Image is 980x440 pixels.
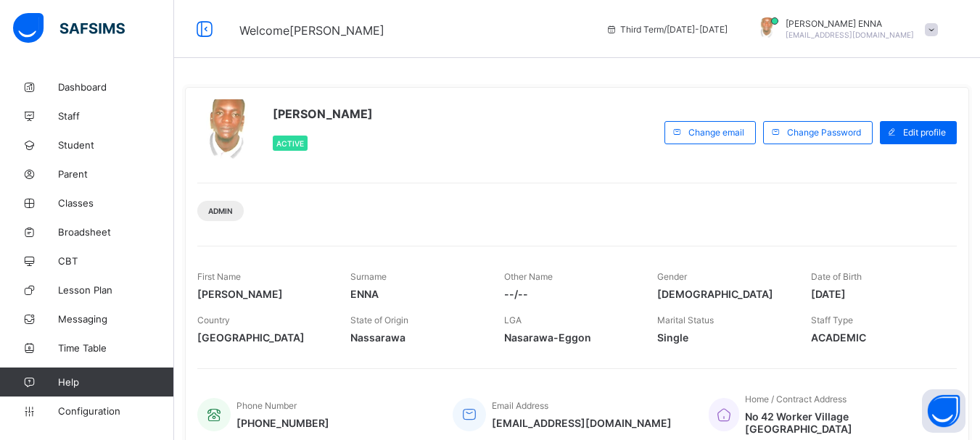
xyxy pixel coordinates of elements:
[504,315,522,325] span: LGA
[13,13,125,43] img: safsims
[208,207,233,215] span: Admin
[197,315,230,325] span: Country
[504,331,635,344] span: Nasarawa-Eggon
[786,18,914,29] span: [PERSON_NAME] ENNA
[811,315,853,325] span: Staff Type
[58,342,174,354] span: Time Table
[58,168,174,180] span: Parent
[58,376,173,388] span: Help
[58,197,174,209] span: Classes
[504,288,635,300] span: --/--
[657,288,788,300] span: [DEMOGRAPHIC_DATA]
[58,110,174,122] span: Staff
[350,331,482,344] span: Nassarawa
[606,24,728,35] span: session/term information
[922,389,965,433] button: Open asap
[58,255,174,267] span: CBT
[811,331,942,344] span: ACADEMIC
[504,271,553,282] span: Other Name
[350,288,482,300] span: ENNA
[350,271,387,282] span: Surname
[903,127,946,138] span: Edit profile
[688,127,744,138] span: Change email
[657,331,788,344] span: Single
[786,30,914,39] span: [EMAIL_ADDRESS][DOMAIN_NAME]
[197,288,329,300] span: [PERSON_NAME]
[742,17,945,41] div: EMMANUEL ENNA
[787,127,861,138] span: Change Password
[236,417,329,429] span: [PHONE_NUMBER]
[745,410,942,435] span: No 42 Worker Village [GEOGRAPHIC_DATA]
[197,271,241,282] span: First Name
[58,81,174,93] span: Dashboard
[273,107,373,121] span: [PERSON_NAME]
[236,400,297,411] span: Phone Number
[239,23,384,38] span: Welcome [PERSON_NAME]
[58,226,174,238] span: Broadsheet
[492,400,548,411] span: Email Address
[350,315,408,325] span: State of Origin
[811,271,862,282] span: Date of Birth
[58,313,174,325] span: Messaging
[276,139,304,148] span: Active
[811,288,942,300] span: [DATE]
[657,315,714,325] span: Marital Status
[58,139,174,151] span: Student
[58,405,173,417] span: Configuration
[58,284,174,296] span: Lesson Plan
[197,331,329,344] span: [GEOGRAPHIC_DATA]
[657,271,687,282] span: Gender
[492,417,672,429] span: [EMAIL_ADDRESS][DOMAIN_NAME]
[745,394,847,404] span: Home / Contract Address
